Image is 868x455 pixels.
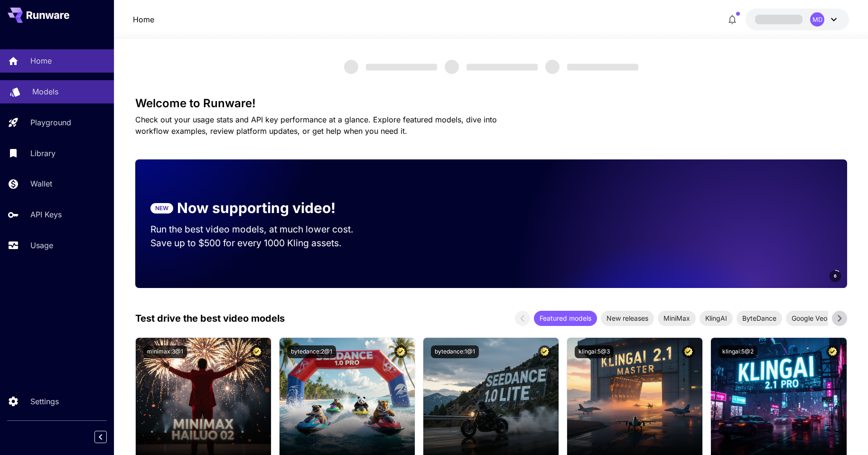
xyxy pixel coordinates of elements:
[133,14,154,25] a: Home
[601,311,654,326] div: New releases
[658,311,696,326] div: MiniMax
[30,178,52,189] p: Wallet
[719,345,757,358] button: klingai:5@2
[700,313,733,323] span: KlingAI
[746,9,849,30] button: MD
[30,55,52,66] p: Home
[30,240,53,251] p: Usage
[601,313,654,323] span: New releases
[32,86,58,97] p: Models
[143,345,187,358] button: minimax:3@1
[135,311,285,325] p: Test drive the best video models
[102,428,114,446] div: Collapse sidebar
[534,311,597,326] div: Featured models
[737,311,782,326] div: ByteDance
[135,97,847,110] h3: Welcome to Runware!
[30,117,71,128] p: Playground
[834,272,837,279] span: 6
[786,311,833,326] div: Google Veo
[737,313,782,323] span: ByteDance
[431,345,479,358] button: bytedance:1@1
[94,431,107,443] button: Collapse sidebar
[538,345,551,358] button: Certified Model – Vetted for best performance and includes a commercial license.
[30,209,62,220] p: API Keys
[177,197,336,219] p: Now supporting video!
[826,345,839,358] button: Certified Model – Vetted for best performance and includes a commercial license.
[150,236,372,250] p: Save up to $500 for every 1000 Kling assets.
[786,313,833,323] span: Google Veo
[394,345,407,358] button: Certified Model – Vetted for best performance and includes a commercial license.
[30,396,59,407] p: Settings
[287,345,336,358] button: bytedance:2@1
[150,223,372,236] p: Run the best video models, at much lower cost.
[575,345,614,358] button: klingai:5@3
[534,313,597,323] span: Featured models
[700,311,733,326] div: KlingAI
[810,12,824,27] div: MD
[133,14,154,25] nav: breadcrumb
[682,345,695,358] button: Certified Model – Vetted for best performance and includes a commercial license.
[658,313,696,323] span: MiniMax
[30,148,56,159] p: Library
[251,345,263,358] button: Certified Model – Vetted for best performance and includes a commercial license.
[135,115,497,136] span: Check out your usage stats and API key performance at a glance. Explore featured models, dive int...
